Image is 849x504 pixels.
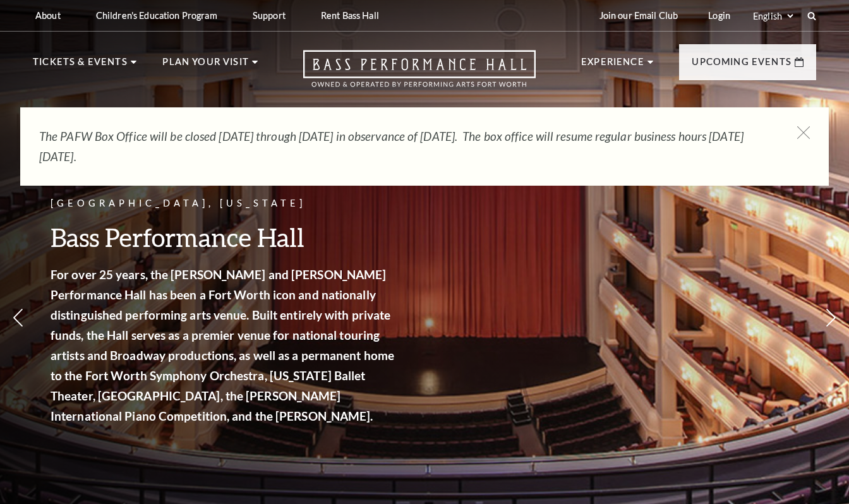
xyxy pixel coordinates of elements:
p: Upcoming Events [692,54,792,77]
p: Tickets & Events [33,54,128,77]
select: Select: [750,10,795,22]
em: The PAFW Box Office will be closed [DATE] through [DATE] in observance of [DATE]. The box office ... [39,129,744,164]
p: About [35,10,61,21]
p: Children's Education Program [96,10,217,21]
h3: Bass Performance Hall [51,221,398,253]
p: [GEOGRAPHIC_DATA], [US_STATE] [51,196,398,212]
strong: For over 25 years, the [PERSON_NAME] and [PERSON_NAME] Performance Hall has been a Fort Worth ico... [51,267,394,423]
p: Support [253,10,286,21]
p: Experience [581,54,644,77]
p: Plan Your Visit [162,54,249,77]
p: Rent Bass Hall [321,10,379,21]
